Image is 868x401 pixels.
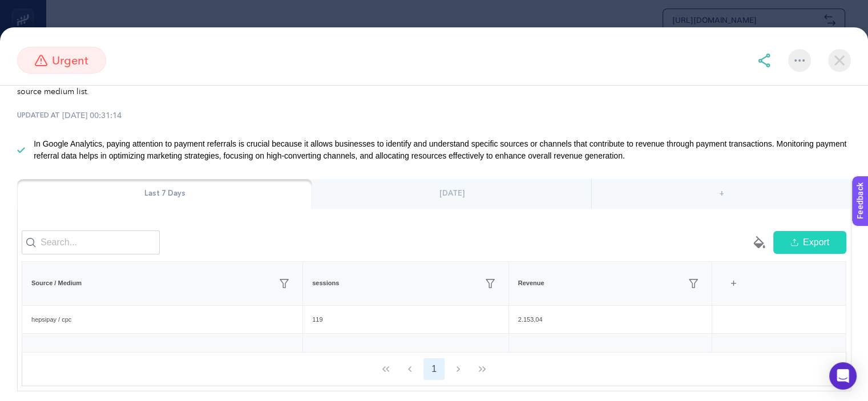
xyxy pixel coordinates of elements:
input: Search... [22,230,160,254]
span: Revenue [518,278,544,288]
img: close-dialog [828,49,851,72]
span: urgent [52,52,88,69]
button: 1 [423,358,445,380]
div: [DATE] [312,179,591,209]
div: + [592,179,851,209]
div: Open Intercom Messenger [829,362,857,390]
img: More options [794,59,805,62]
span: sessions [312,278,339,288]
span: Export [803,236,829,249]
p: In Google Analytics, paying attention to payment referrals is crucial because it allows businesse... [34,138,851,162]
img: share [757,54,771,67]
div: 2.153,04 [509,306,712,334]
img: list-check [17,147,25,153]
div: hepsipay / cpc [22,306,302,334]
div: + [722,271,744,296]
time: [DATE] 00:31:14 [62,110,122,121]
span: Feedback [7,3,43,13]
img: urgent [35,55,47,66]
span: UPDATED AT [17,111,60,120]
button: Export [773,231,846,254]
div: 119 [303,306,508,334]
div: 3 items selected [721,271,730,296]
p: Instead of the marketing channels that your users in the payment step come from on your site, you... [17,74,851,98]
div: Last 7 Days [17,179,312,209]
span: Source / Medium [31,278,82,288]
